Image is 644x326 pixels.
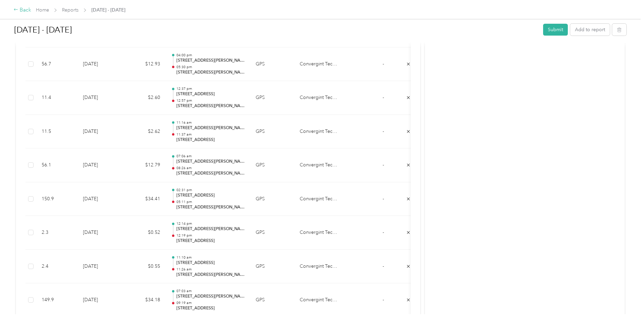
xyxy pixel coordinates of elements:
td: 150.9 [36,182,78,216]
td: $34.18 [125,283,166,317]
span: - [383,297,384,303]
p: 05:11 pm [176,200,245,204]
td: [DATE] [78,216,125,250]
p: [STREET_ADDRESS][PERSON_NAME] [176,159,245,165]
p: [STREET_ADDRESS][PERSON_NAME][PERSON_NAME] [176,58,245,64]
td: GPS [250,283,294,317]
td: 2.3 [36,216,78,250]
button: Submit [543,24,568,36]
td: 56.7 [36,47,78,81]
button: Add to report [570,24,610,36]
p: [STREET_ADDRESS] [176,192,245,199]
td: Convergint Technologies [294,81,345,115]
td: GPS [250,81,294,115]
p: 09:19 am [176,301,245,305]
td: GPS [250,216,294,250]
p: 12:19 pm [176,233,245,238]
td: $0.55 [125,250,166,284]
p: [STREET_ADDRESS] [176,91,245,97]
span: - [383,229,384,235]
td: Convergint Technologies [294,115,345,149]
p: 07:03 am [176,289,245,293]
td: GPS [250,250,294,284]
td: $2.60 [125,81,166,115]
td: GPS [250,47,294,81]
p: 11:10 am [176,255,245,260]
div: Back [14,6,31,14]
a: Home [36,7,49,13]
p: [STREET_ADDRESS][PERSON_NAME][PERSON_NAME] [176,103,245,109]
p: 02:31 pm [176,188,245,192]
p: [STREET_ADDRESS][PERSON_NAME] [176,204,245,210]
td: [DATE] [78,81,125,115]
span: - [383,95,384,100]
td: 149.9 [36,283,78,317]
a: Reports [62,7,79,13]
td: [DATE] [78,47,125,81]
p: 12:57 pm [176,98,245,103]
p: 08:26 am [176,166,245,170]
p: [STREET_ADDRESS][PERSON_NAME] [176,272,245,278]
span: - [383,263,384,269]
td: $12.79 [125,148,166,182]
td: 56.1 [36,148,78,182]
td: GPS [250,115,294,149]
p: [STREET_ADDRESS][PERSON_NAME][PERSON_NAME] [176,125,245,131]
td: [DATE] [78,283,125,317]
td: [DATE] [78,115,125,149]
p: [STREET_ADDRESS] [176,305,245,311]
td: 2.4 [36,250,78,284]
span: - [383,196,384,202]
p: [STREET_ADDRESS] [176,238,245,244]
p: 11:37 am [176,132,245,137]
p: [STREET_ADDRESS] [176,137,245,143]
p: [STREET_ADDRESS][PERSON_NAME] [176,69,245,76]
td: $34.41 [125,182,166,216]
td: Convergint Technologies [294,182,345,216]
td: $12.93 [125,47,166,81]
p: [STREET_ADDRESS] [176,260,245,266]
p: 11:16 am [176,120,245,125]
p: [STREET_ADDRESS][PERSON_NAME][PERSON_NAME] [176,226,245,232]
p: [STREET_ADDRESS][PERSON_NAME][PERSON_NAME] [176,170,245,177]
p: 07:06 am [176,154,245,159]
td: GPS [250,148,294,182]
td: 11.4 [36,81,78,115]
p: 11:26 am [176,267,245,272]
h1: Aug 1 - 31, 2025 [14,22,538,38]
p: 04:00 pm [176,53,245,58]
td: $2.62 [125,115,166,149]
p: 12:37 pm [176,86,245,91]
td: [DATE] [78,250,125,284]
td: Convergint Technologies [294,250,345,284]
td: Convergint Technologies [294,216,345,250]
p: 12:14 pm [176,221,245,226]
p: 05:30 pm [176,65,245,69]
td: [DATE] [78,148,125,182]
td: [DATE] [78,182,125,216]
span: - [383,162,384,168]
span: - [383,61,384,67]
td: Convergint Technologies [294,283,345,317]
iframe: Everlance-gr Chat Button Frame [606,288,644,326]
td: $0.52 [125,216,166,250]
p: [STREET_ADDRESS][PERSON_NAME] [176,293,245,300]
td: Convergint Technologies [294,47,345,81]
td: Convergint Technologies [294,148,345,182]
td: 11.5 [36,115,78,149]
td: GPS [250,182,294,216]
span: [DATE] - [DATE] [91,6,125,14]
span: - [383,128,384,134]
